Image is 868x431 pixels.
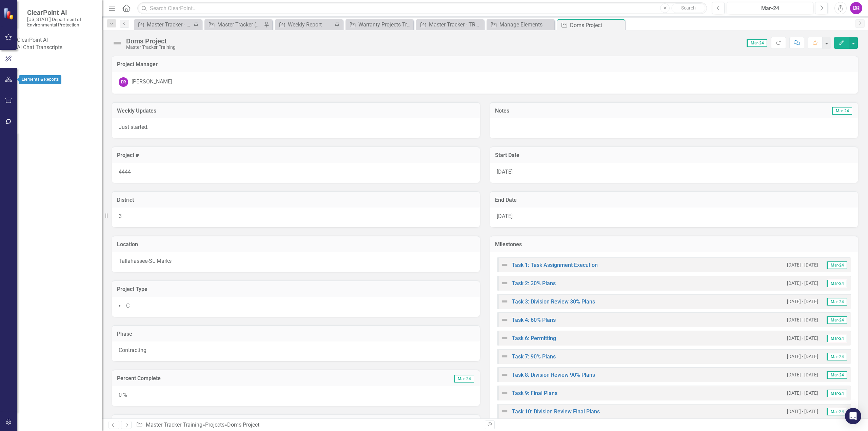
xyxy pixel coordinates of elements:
input: Search ClearPoint... [137,2,707,14]
div: Mar-24 [729,4,811,13]
a: Warranty Projects Tracker [347,20,412,29]
button: DR [850,2,862,14]
h3: Phase [117,331,475,337]
span: C [126,302,130,309]
small: [DATE] - [DATE] [787,372,818,378]
span: [DATE] [497,169,513,175]
a: Master Tracker Training [146,422,202,428]
h3: District [117,197,475,203]
a: Task 10: Division Review Final Plans [512,408,600,415]
span: Mar-24 [827,371,847,379]
div: Doms Project [227,422,259,428]
img: Not Defined [112,38,123,48]
button: Search [671,3,705,13]
span: [DATE] [497,213,513,219]
a: Master Tracker - TRAINING [418,20,482,29]
small: [DATE] - [DATE] [787,262,818,268]
a: AI Chat Transcripts [17,44,102,52]
div: ClearPoint AI [17,36,102,44]
small: [US_STATE] Department of Environmental Protection [27,17,95,28]
small: [DATE] - [DATE] [787,317,818,323]
a: Task 9: Final Plans [512,390,557,396]
img: Not Defined [500,279,509,287]
small: [DATE] - [DATE] [787,353,818,360]
img: Not Defined [500,371,509,379]
div: Elements & Reports [19,75,61,84]
div: Master Tracker - TRAINING [429,20,482,29]
div: DR [119,77,128,87]
div: 0 % [112,386,480,406]
a: Task 7: 90% Plans [512,353,556,360]
a: Task 3: Division Review 30% Plans [512,298,595,305]
span: Contracting [119,347,146,353]
div: Master Tracker - Current User [147,20,192,29]
h3: Project # [117,152,475,158]
a: Task 8: Division Review 90% Plans [512,372,595,378]
span: Mar-24 [827,390,847,397]
span: 3 [119,213,122,219]
span: Mar-24 [827,408,847,415]
button: Mar-24 [727,2,813,14]
small: [DATE] - [DATE] [787,390,818,396]
span: Search [681,5,696,11]
a: Task 1: Task Assignment Execution [512,262,598,268]
div: Open Intercom Messenger [845,408,861,424]
span: Mar-24 [454,375,474,383]
div: Master Tracker (External) [217,20,262,29]
a: Master Tracker (External) [206,20,262,29]
small: [DATE] - [DATE] [787,408,818,415]
div: Master Tracker Training [126,45,176,50]
a: Weekly Report [277,20,333,29]
div: Doms Project [570,21,623,30]
span: Mar-24 [827,316,847,324]
div: Warranty Projects Tracker [358,20,412,29]
img: Not Defined [500,297,509,306]
span: Mar-24 [827,353,847,360]
img: Not Defined [500,334,509,342]
a: Task 6: Permitting [512,335,556,341]
img: Not Defined [500,389,509,397]
img: Not Defined [500,352,509,360]
p: Just started. [119,123,473,131]
span: Mar-24 [827,280,847,287]
h3: Weekly Updates [117,108,475,114]
h3: End Date [495,197,853,203]
h3: Location [117,241,475,248]
h3: Project Type [117,286,475,292]
div: Doms Project [126,37,176,45]
span: Mar-24 [827,298,847,306]
small: [DATE] - [DATE] [787,298,818,305]
small: [DATE] - [DATE] [787,280,818,287]
span: Mar-24 [827,261,847,269]
div: [PERSON_NAME] [132,78,172,86]
h3: Project Manager [117,61,853,67]
h3: Start Date [495,152,853,158]
img: Not Defined [500,407,509,415]
a: Manage Elements [488,20,553,29]
span: Mar-24 [832,107,852,115]
span: ClearPoint AI [27,8,95,17]
h3: Percent Complete [117,375,359,381]
span: Tallahassee-St. Marks [119,258,172,264]
a: Master Tracker - Current User [136,20,192,29]
div: Manage Elements [499,20,553,29]
a: Projects [205,422,224,428]
a: Task 4: 60% Plans [512,317,556,323]
h3: Milestones [495,241,853,248]
span: Mar-24 [747,39,767,47]
img: Not Defined [500,261,509,269]
div: » » [136,421,480,429]
img: Not Defined [500,316,509,324]
span: Mar-24 [827,335,847,342]
small: [DATE] - [DATE] [787,335,818,341]
div: Weekly Report [288,20,333,29]
a: Task 2: 30% Plans [512,280,556,287]
p: 4444 [119,168,473,176]
h3: Notes [495,108,639,114]
img: ClearPoint Strategy [3,8,15,20]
